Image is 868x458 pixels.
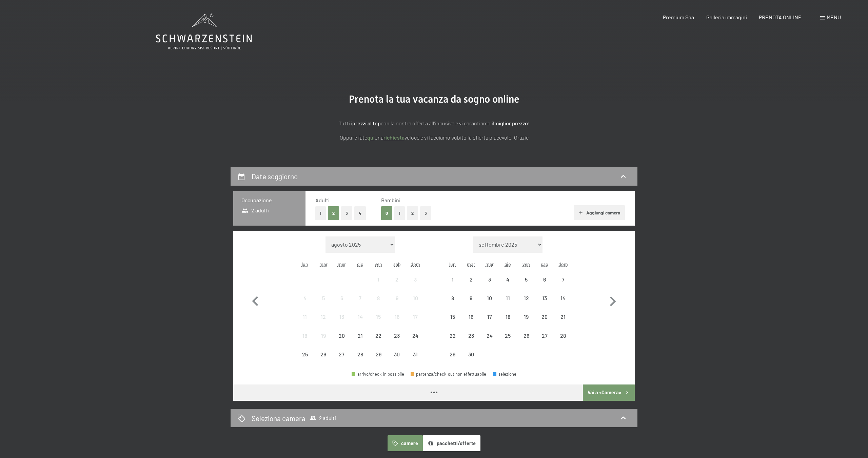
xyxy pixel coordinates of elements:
div: arrivo/check-in non effettuabile [333,326,351,345]
div: 14 [555,295,572,312]
div: 1 [444,277,461,294]
div: 6 [536,277,553,294]
button: Aggiungi camera [574,205,625,220]
div: 16 [389,314,406,331]
div: arrivo/check-in non effettuabile [406,326,425,345]
div: Fri Aug 15 2025 [369,308,388,326]
abbr: domenica [558,261,568,267]
div: Mon Aug 04 2025 [296,289,314,307]
div: arrivo/check-in non effettuabile [499,326,517,345]
div: Thu Aug 28 2025 [351,345,369,363]
div: 1 [370,277,387,294]
button: 2 [328,206,339,220]
div: arrivo/check-in non effettuabile [296,326,314,345]
div: arrivo/check-in possibile [352,372,404,376]
span: 2 adulti [241,207,269,214]
div: arrivo/check-in non effettuabile [517,270,535,289]
div: arrivo/check-in non effettuabile [443,289,462,307]
div: 8 [444,295,461,312]
div: arrivo/check-in non effettuabile [462,326,480,345]
h2: Seleziona camera [252,413,305,423]
div: Sat Aug 02 2025 [388,270,406,289]
div: Sun Sep 28 2025 [554,326,572,345]
div: arrivo/check-in non effettuabile [351,345,369,363]
div: 23 [389,333,406,350]
div: Fri Aug 08 2025 [369,289,388,307]
div: Tue Aug 26 2025 [314,345,332,363]
div: 22 [370,333,387,350]
div: Sun Aug 31 2025 [406,345,425,363]
div: Tue Sep 16 2025 [462,308,480,326]
div: arrivo/check-in non effettuabile [351,326,369,345]
div: arrivo/check-in non effettuabile [388,270,406,289]
div: 10 [407,295,424,312]
span: Premium Spa [663,14,694,20]
div: arrivo/check-in non effettuabile [314,289,332,307]
div: arrivo/check-in non effettuabile [333,308,351,326]
div: 29 [370,352,387,369]
div: arrivo/check-in non effettuabile [369,270,388,289]
div: arrivo/check-in non effettuabile [462,308,480,326]
div: arrivo/check-in non effettuabile [314,326,332,345]
abbr: lunedì [302,261,308,267]
div: 15 [444,314,461,331]
span: Galleria immagini [706,14,747,20]
div: arrivo/check-in non effettuabile [480,289,498,307]
div: arrivo/check-in non effettuabile [443,345,462,363]
button: pacchetti/offerte [423,435,480,451]
div: Sat Aug 23 2025 [388,326,406,345]
div: selezione [493,372,517,376]
div: 23 [462,333,479,350]
button: Mese successivo [603,236,623,364]
div: 21 [555,314,572,331]
div: 12 [315,314,332,331]
div: 8 [370,295,387,312]
div: Tue Aug 05 2025 [314,289,332,307]
button: 3 [341,206,352,220]
div: 29 [444,352,461,369]
div: arrivo/check-in non effettuabile [554,270,572,289]
div: arrivo/check-in non effettuabile [535,326,554,345]
div: Tue Sep 02 2025 [462,270,480,289]
div: arrivo/check-in non effettuabile [369,308,388,326]
div: Wed Sep 03 2025 [480,270,498,289]
div: 30 [462,352,479,369]
button: Mese precedente [245,236,265,364]
a: quì [367,134,375,141]
div: 20 [333,333,350,350]
div: arrivo/check-in non effettuabile [296,345,314,363]
div: Sun Aug 10 2025 [406,289,425,307]
div: 20 [536,314,553,331]
span: Prenota la tua vacanza da sogno online [349,93,519,105]
div: arrivo/check-in non effettuabile [443,270,462,289]
div: 7 [555,277,572,294]
div: Mon Aug 18 2025 [296,326,314,345]
strong: prezzi al top [352,120,381,126]
div: Fri Aug 01 2025 [369,270,388,289]
div: arrivo/check-in non effettuabile [499,289,517,307]
div: Tue Sep 09 2025 [462,289,480,307]
div: arrivo/check-in non effettuabile [406,345,425,363]
div: 18 [296,333,313,350]
div: Sat Sep 13 2025 [535,289,554,307]
p: Oppure fate una veloce e vi facciamo subito la offerta piacevole. Grazie [264,133,604,142]
div: Tue Aug 12 2025 [314,308,332,326]
div: arrivo/check-in non effettuabile [443,326,462,345]
abbr: lunedì [449,261,456,267]
div: arrivo/check-in non effettuabile [388,289,406,307]
div: Thu Sep 18 2025 [499,308,517,326]
a: richiesta [383,134,405,141]
div: Fri Aug 22 2025 [369,326,388,345]
div: Wed Sep 17 2025 [480,308,498,326]
div: Sun Aug 03 2025 [406,270,425,289]
div: 18 [499,314,516,331]
div: arrivo/check-in non effettuabile [406,289,425,307]
button: 1 [315,206,326,220]
div: 5 [518,277,535,294]
div: Thu Sep 25 2025 [499,326,517,345]
div: Sun Aug 24 2025 [406,326,425,345]
div: Sat Sep 20 2025 [535,308,554,326]
a: PRENOTA ONLINE [759,14,802,20]
abbr: mercoledì [486,261,494,267]
div: arrivo/check-in non effettuabile [333,345,351,363]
